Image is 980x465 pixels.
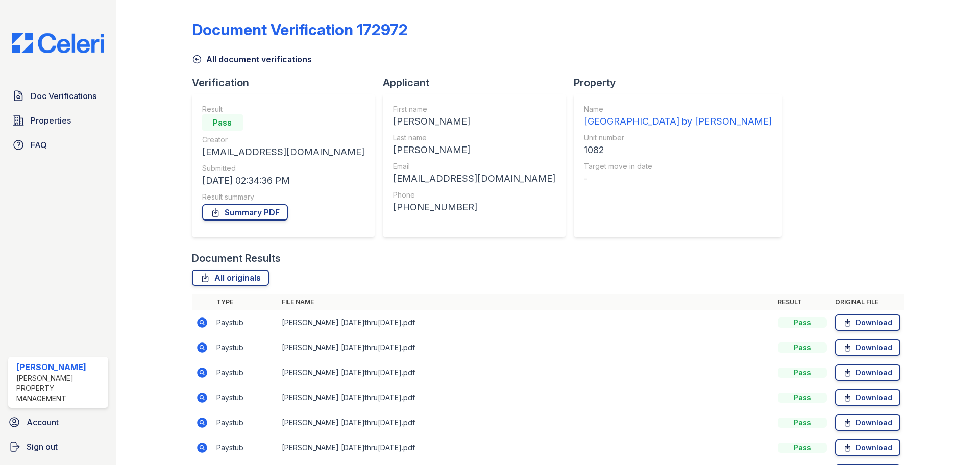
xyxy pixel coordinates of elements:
[584,172,772,186] div: -
[584,143,772,157] div: 1082
[835,414,900,431] a: Download
[8,86,108,106] a: Doc Verifications
[192,251,281,265] div: Document Results
[584,161,772,172] div: Target move in date
[774,294,831,310] th: Result
[584,133,772,143] div: Unit number
[835,314,900,331] a: Download
[27,440,58,453] span: Sign out
[393,190,555,200] div: Phone
[192,20,408,39] div: Document Verification 172972
[835,439,900,456] a: Download
[778,418,827,428] div: Pass
[778,443,827,453] div: Pass
[584,104,772,129] a: Name [GEOGRAPHIC_DATA] by [PERSON_NAME]
[393,161,555,172] div: Email
[202,114,243,131] div: Pass
[202,145,364,159] div: [EMAIL_ADDRESS][DOMAIN_NAME]
[31,139,47,151] span: FAQ
[584,114,772,129] div: [GEOGRAPHIC_DATA] by [PERSON_NAME]
[31,114,71,127] span: Properties
[778,393,827,403] div: Pass
[16,373,104,404] div: [PERSON_NAME] Property Management
[202,104,364,114] div: Result
[192,76,383,90] div: Verification
[212,410,278,435] td: Paystub
[212,435,278,460] td: Paystub
[835,339,900,356] a: Download
[778,342,827,353] div: Pass
[192,53,312,65] a: All document verifications
[584,104,772,114] div: Name
[4,436,112,457] a: Sign out
[778,317,827,328] div: Pass
[212,360,278,385] td: Paystub
[393,133,555,143] div: Last name
[393,200,555,214] div: [PHONE_NUMBER]
[212,385,278,410] td: Paystub
[4,412,112,432] a: Account
[212,294,278,310] th: Type
[202,204,288,221] a: Summary PDF
[393,104,555,114] div: First name
[8,110,108,131] a: Properties
[383,76,574,90] div: Applicant
[278,385,774,410] td: [PERSON_NAME] [DATE]thru[DATE].pdf
[831,294,904,310] th: Original file
[778,368,827,378] div: Pass
[16,361,104,373] div: [PERSON_NAME]
[574,76,790,90] div: Property
[278,360,774,385] td: [PERSON_NAME] [DATE]thru[DATE].pdf
[835,364,900,381] a: Download
[8,135,108,155] a: FAQ
[278,294,774,310] th: File name
[27,416,59,428] span: Account
[212,335,278,360] td: Paystub
[202,192,364,202] div: Result summary
[278,410,774,435] td: [PERSON_NAME] [DATE]thru[DATE].pdf
[393,172,555,186] div: [EMAIL_ADDRESS][DOMAIN_NAME]
[835,389,900,406] a: Download
[278,435,774,460] td: [PERSON_NAME] [DATE]thru[DATE].pdf
[202,174,364,188] div: [DATE] 02:34:36 PM
[31,90,96,102] span: Doc Verifications
[4,33,112,53] img: CE_Logo_Blue-a8612792a0a2168367f1c8372b55b34899dd931a85d93a1a3d3e32e68fde9ad4.png
[212,310,278,335] td: Paystub
[202,135,364,145] div: Creator
[278,310,774,335] td: [PERSON_NAME] [DATE]thru[DATE].pdf
[393,114,555,129] div: [PERSON_NAME]
[278,335,774,360] td: [PERSON_NAME] [DATE]thru[DATE].pdf
[202,163,364,174] div: Submitted
[393,143,555,157] div: [PERSON_NAME]
[192,270,269,286] a: All originals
